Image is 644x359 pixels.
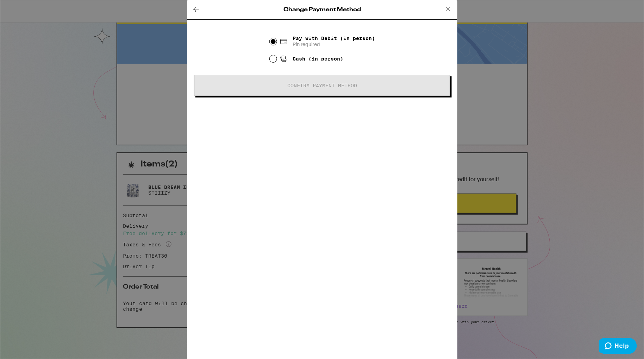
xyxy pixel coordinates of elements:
[293,41,375,48] span: Pin required
[293,56,343,62] span: Cash (in person)
[287,83,357,88] span: Confirm Payment Method
[599,338,637,355] iframe: Opens a widget where you can find more information
[194,75,450,96] button: Confirm Payment Method
[293,36,375,41] span: Pay with Debit (in person)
